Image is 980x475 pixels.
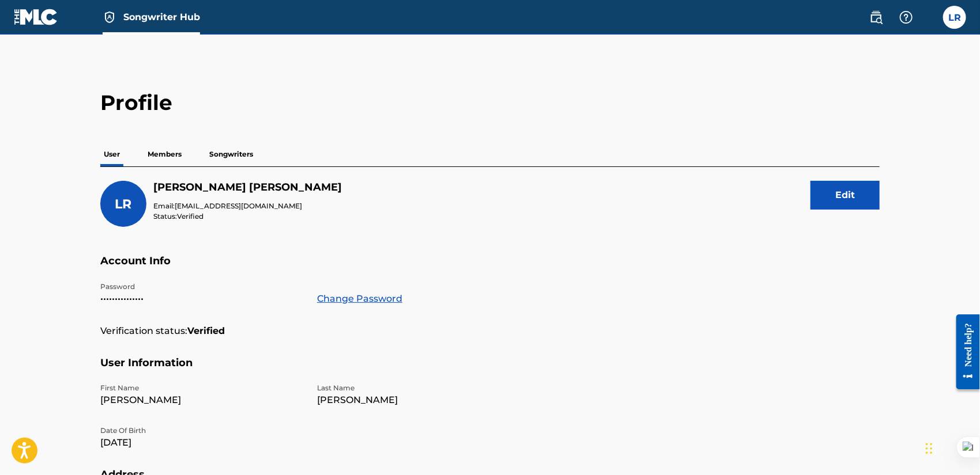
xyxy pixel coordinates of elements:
p: [DATE] [100,436,303,450]
img: search [869,10,883,24]
p: Email: [153,201,342,211]
img: MLC Logo [14,9,58,25]
a: Change Password [317,292,402,306]
span: LR [115,196,132,212]
a: Public Search [865,6,888,29]
div: Drag [926,431,933,466]
h5: Luis Rosario [153,181,342,194]
p: User [100,142,123,166]
p: Verification status: [100,324,187,338]
iframe: Resource Center [948,306,980,398]
button: Edit [811,181,880,210]
p: [PERSON_NAME] [317,393,520,407]
h2: Profile [100,90,880,116]
iframe: Chat Widget [922,420,980,475]
span: [EMAIL_ADDRESS][DOMAIN_NAME] [175,202,302,210]
p: Members [144,142,185,166]
p: Songwriters [206,142,257,166]
p: ••••••••••••••• [100,292,303,306]
p: Date Of Birth [100,425,303,436]
div: Notifications [925,12,936,23]
p: First Name [100,383,303,393]
p: [PERSON_NAME] [100,393,303,407]
p: Last Name [317,383,520,393]
div: Help [895,6,918,29]
p: Password [100,282,303,292]
strong: Verified [187,324,225,338]
h5: Account Info [100,254,880,282]
img: Top Rightsholder [103,10,116,24]
p: Status: [153,211,342,222]
div: User Menu [943,6,966,29]
h5: User Information [100,356,880,383]
span: Verified [177,212,203,221]
img: help [899,10,913,24]
span: Songwriter Hub [123,10,200,24]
